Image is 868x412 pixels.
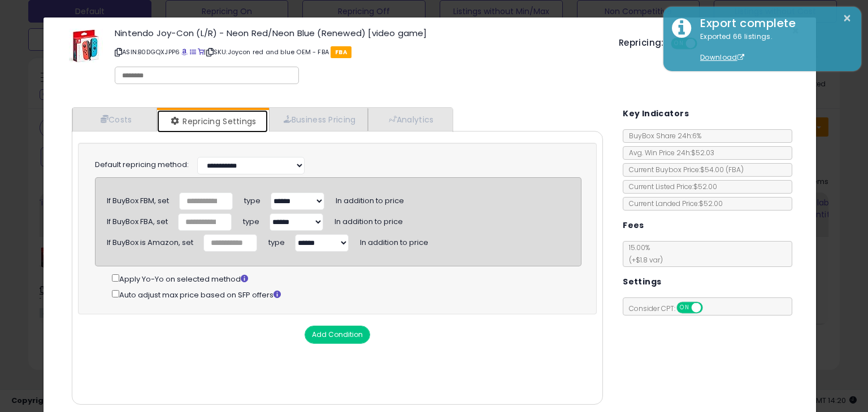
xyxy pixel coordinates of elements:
div: If BuyBox FBA, set [107,213,168,227]
div: If BuyBox is Amazon, set [107,234,193,248]
a: All offer listings [190,47,196,56]
span: type [244,191,261,206]
a: Repricing Settings [157,110,268,133]
div: If BuyBox FBM, set [107,192,169,207]
a: Analytics [368,108,452,131]
a: Business Pricing [269,108,368,131]
span: type [268,233,285,248]
span: In addition to price [335,212,403,227]
div: Auto adjust max price based on SFP offers [112,288,581,301]
img: 51c7DAPj3IL._SL60_.jpg [69,29,103,63]
span: ON [678,303,692,313]
span: type [243,212,259,227]
a: Your listing only [198,47,204,56]
button: Add Condition [305,326,370,344]
span: FBA [331,46,351,58]
span: ( FBA ) [726,165,744,174]
label: Default repricing method: [95,160,189,170]
h5: Key Indicators [623,107,689,121]
span: Avg. Win Price 24h: $52.03 [623,148,714,157]
h5: Fees [623,218,644,233]
span: Current Listed Price: $52.00 [623,182,717,191]
span: $54.00 [700,165,744,174]
p: ASIN: B0DGQXJPP6 | SKU: Joycon red and blue OEM - FBA [115,43,602,61]
span: OFF [701,303,719,313]
button: × [843,11,852,25]
div: Export complete [692,15,853,32]
span: 15.00 % [623,243,663,265]
span: BuyBox Share 24h: 6% [623,131,701,141]
a: Costs [72,108,157,131]
div: Exported 66 listings. [692,32,853,63]
div: Apply Yo-Yo on selected method [112,272,581,285]
h3: Nintendo Joy-Con (L/R) - Neon Red/Neon Blue (Renewed) [video game] [115,29,602,37]
a: BuyBox page [181,47,188,56]
h5: Repricing: [619,38,664,47]
span: In addition to price [336,191,404,206]
h5: Settings [623,275,661,289]
span: Current Buybox Price: [623,165,744,174]
span: Consider CPT: [623,304,718,313]
span: Current Landed Price: $52.00 [623,199,723,208]
a: Download [700,52,744,62]
span: In addition to price [360,233,428,248]
span: (+$1.8 var) [623,255,663,265]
